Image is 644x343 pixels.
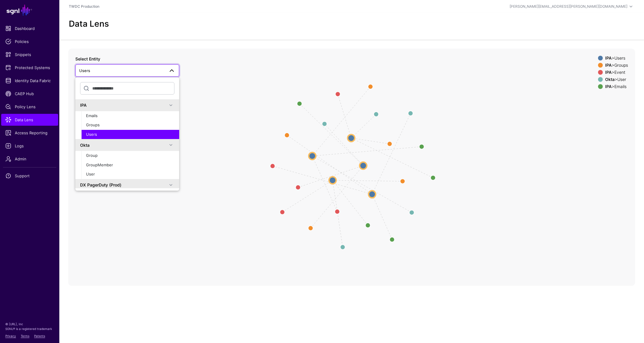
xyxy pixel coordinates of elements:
[1,127,58,139] a: Access Reporting
[605,55,612,60] strong: IPA
[5,91,54,97] span: CAEP Hub
[75,56,100,62] label: Select Entity
[5,334,16,338] a: Privacy
[86,113,98,118] span: Emails
[86,122,100,127] span: Groups
[69,19,109,29] h2: Data Lens
[510,4,627,9] div: [PERSON_NAME][EMAIL_ADDRESS][PERSON_NAME][DOMAIN_NAME]
[1,23,58,34] a: Dashboard
[5,326,54,331] p: SGNL® is a registered trademark
[5,143,54,149] span: Logs
[86,153,98,158] span: Group
[1,36,58,47] a: Policies
[79,68,90,73] span: Users
[5,65,54,71] span: Protected Systems
[86,172,95,176] span: User
[86,162,113,167] span: GroupMember
[604,77,629,82] div: > User
[1,49,58,60] a: Snippets
[604,56,629,60] div: > Users
[34,334,45,338] a: Patents
[5,173,54,179] span: Support
[5,322,54,326] p: © [URL], Inc
[1,75,58,87] a: Identity Data Fabric
[1,153,58,165] a: Admin
[80,182,167,188] div: DX PagerDuty (Prod)
[81,151,179,160] button: Group
[1,140,58,152] a: Logs
[81,130,179,139] button: Users
[5,156,54,162] span: Admin
[5,78,54,84] span: Identity Data Fabric
[604,70,629,75] div: > Event
[1,101,58,113] a: Policy Lens
[604,63,629,68] div: > Groups
[80,142,167,148] div: Okta
[5,39,54,44] span: Policies
[1,114,58,126] a: Data Lens
[5,104,54,110] span: Policy Lens
[5,25,54,31] span: Dashboard
[86,132,97,137] span: Users
[1,88,58,100] a: CAEP Hub
[605,77,615,82] strong: Okta
[604,84,629,89] div: > Emails
[5,52,54,58] span: Snippets
[80,102,167,108] div: IPA
[5,117,54,123] span: Data Lens
[21,334,29,338] a: Terms
[81,160,179,170] button: GroupMember
[81,111,179,121] button: Emails
[1,62,58,74] a: Protected Systems
[605,63,612,68] strong: IPA
[605,70,612,75] strong: IPA
[605,84,612,89] strong: IPA
[5,130,54,136] span: Access Reporting
[81,120,179,130] button: Groups
[81,170,179,179] button: User
[4,4,56,17] a: SGNL
[69,4,99,9] a: TWDC Production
